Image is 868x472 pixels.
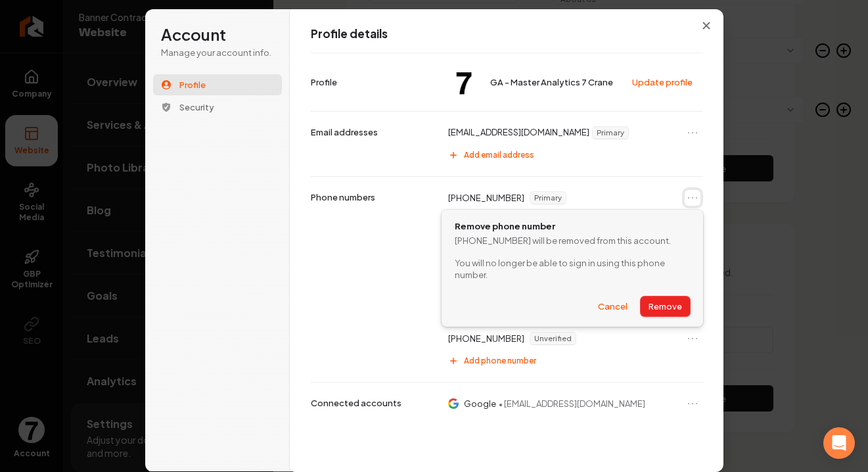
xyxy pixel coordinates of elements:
span: Primary [593,127,628,139]
img: Google [448,398,459,410]
p: [PHONE_NUMBER] will be removed from this account. [455,235,689,247]
span: Add email address [464,150,534,160]
button: Add phone number [442,350,702,371]
span: Unverified [530,333,576,344]
img: GA - Master Analytics 7 Crane [448,66,480,98]
p: Email addresses [311,126,378,138]
button: Remove [641,296,690,316]
p: Manage your account info. [161,47,274,59]
span: Security [179,101,214,113]
p: [PHONE_NUMBER] [448,192,524,204]
span: Profile [179,79,206,91]
button: Open menu [685,331,700,346]
p: Profile [311,76,337,88]
h1: Remove phone number [455,220,689,232]
p: Google [464,398,496,410]
button: Cancel [590,296,635,316]
span: Add phone number [464,356,536,366]
h1: Profile details [311,26,703,42]
button: Profile [153,74,282,95]
span: GA - Master Analytics 7 Crane [490,76,613,88]
button: Security [153,97,282,118]
span: Primary [530,192,566,204]
button: Open menu [685,125,700,141]
button: Update profile [626,72,700,92]
span: • [EMAIL_ADDRESS][DOMAIN_NAME] [499,398,645,410]
button: Open menu [685,396,700,412]
p: [PHONE_NUMBER] [448,333,524,344]
p: [EMAIL_ADDRESS][DOMAIN_NAME] [448,126,589,139]
button: Close modal [695,14,718,37]
p: Connected accounts [311,397,401,409]
button: Open menu [685,190,700,206]
button: Add email address [442,145,702,166]
p: You will no longer be able to sign in using this phone number. [455,257,689,281]
h1: Account [161,24,274,45]
p: Phone numbers [311,191,375,203]
div: Open Intercom Messenger [823,427,855,459]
